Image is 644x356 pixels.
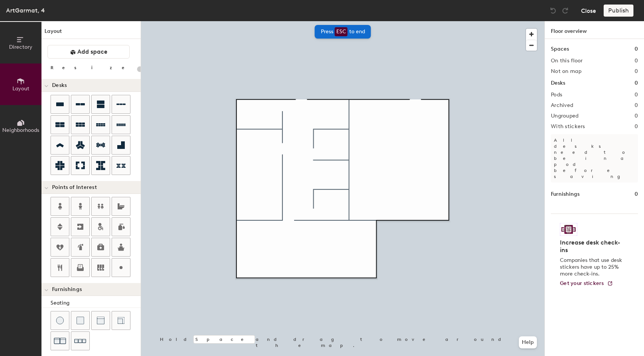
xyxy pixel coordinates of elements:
[635,102,638,108] h2: 0
[551,113,579,119] h2: Ungrouped
[561,7,569,14] img: Redo
[551,134,638,183] p: All desks need to be in a pod before saving
[12,85,29,92] span: Layout
[549,7,557,14] img: Undo
[56,317,64,324] img: Stool
[77,48,107,56] span: Add space
[77,317,84,324] img: Cushion
[74,335,86,347] img: Couch (x3)
[71,311,90,330] button: Cushion
[581,5,596,17] button: Close
[551,68,581,74] h2: Not on map
[519,336,537,348] button: Help
[52,184,97,190] span: Points of Interest
[315,25,371,39] div: Press to end
[551,190,580,198] h1: Furnishings
[635,92,638,98] h2: 0
[54,335,66,347] img: Couch (x2)
[51,311,69,330] button: Stool
[560,239,624,254] h4: Increase desk check-ins
[551,79,565,87] h1: Desks
[2,127,39,133] span: Neighborhoods
[551,102,573,108] h2: Archived
[117,317,125,324] img: Couch (corner)
[97,317,104,324] img: Couch (middle)
[635,79,638,87] h1: 0
[551,124,585,130] h2: With stickers
[635,124,638,130] h2: 0
[112,311,130,330] button: Couch (corner)
[560,257,624,277] p: Companies that use desk stickers have up to 25% more check-ins.
[335,27,348,36] span: ESC
[6,6,45,15] div: ArtGarmat, 4
[545,21,644,39] h1: Floor overview
[51,299,141,307] div: Seating
[635,113,638,119] h2: 0
[71,331,90,350] button: Couch (x3)
[551,45,569,53] h1: Spaces
[91,311,110,330] button: Couch (middle)
[635,45,638,53] h1: 0
[41,27,141,39] h1: Layout
[52,286,82,293] span: Furnishings
[560,223,577,236] img: Sticker logo
[48,45,130,59] button: Add space
[51,331,69,350] button: Couch (x2)
[560,280,613,287] a: Get your stickers
[635,58,638,64] h2: 0
[635,68,638,74] h2: 0
[9,44,32,50] span: Directory
[51,65,134,71] div: Resize
[635,190,638,198] h1: 0
[551,92,562,98] h2: Pods
[52,82,67,88] span: Desks
[560,280,604,286] span: Get your stickers
[551,58,583,64] h2: On this floor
